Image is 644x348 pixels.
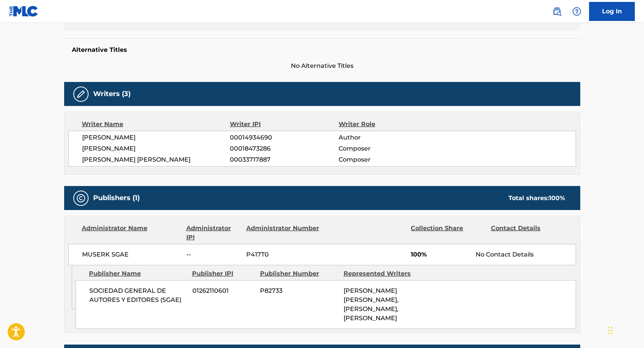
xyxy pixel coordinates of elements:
[186,224,240,242] div: Administrator IPI
[64,61,580,71] span: No Alternative Titles
[491,224,565,242] div: Contact Details
[192,286,254,295] span: 01262110601
[339,144,437,153] span: Composer
[608,319,613,342] div: Drag
[82,120,230,129] div: Writer Name
[82,250,181,259] span: MUSERK SGAE
[230,120,339,129] div: Writer IPI
[72,46,573,54] h5: Alternative Titles
[89,269,186,278] div: Publisher Name
[230,155,338,164] span: 00033717887
[260,286,338,295] span: P82733
[549,4,565,19] a: Public Search
[339,133,437,142] span: Author
[344,269,421,278] div: Represented Writers
[230,133,338,142] span: 00014934690
[89,286,187,305] span: SOCIEDAD GENERAL DE AUTORES Y EDITORES (SGAE)
[76,90,86,99] img: Writers
[549,194,565,202] span: 100 %
[589,2,635,21] a: Log In
[186,250,240,259] span: --
[552,7,562,16] img: search
[339,155,437,164] span: Composer
[411,250,470,259] span: 100%
[572,7,581,16] img: help
[93,90,131,98] h5: Writers (3)
[246,224,320,242] div: Administrator Number
[339,120,437,129] div: Writer Role
[82,144,230,153] span: [PERSON_NAME]
[192,269,254,278] div: Publisher IPI
[9,6,39,17] img: MLC Logo
[476,250,575,259] div: No Contact Details
[93,194,140,202] h5: Publishers (1)
[411,224,485,242] div: Collection Share
[260,269,338,278] div: Publisher Number
[246,250,320,259] span: P417T0
[230,144,338,153] span: 00018473286
[569,4,584,19] div: Help
[76,194,86,203] img: Publishers
[508,194,565,203] div: Total shares:
[82,224,181,242] div: Administrator Name
[606,311,644,348] iframe: Chat Widget
[82,133,230,142] span: [PERSON_NAME]
[344,287,399,322] span: [PERSON_NAME] [PERSON_NAME], [PERSON_NAME], [PERSON_NAME]
[82,155,230,164] span: [PERSON_NAME] [PERSON_NAME]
